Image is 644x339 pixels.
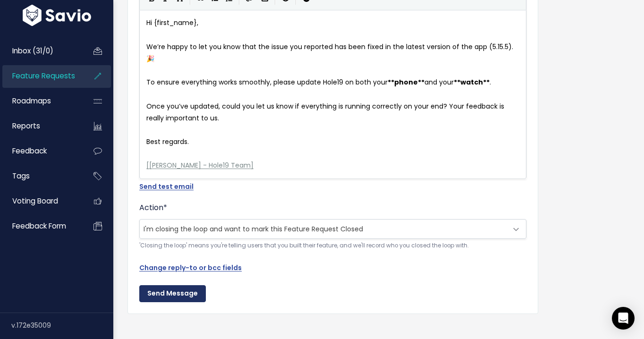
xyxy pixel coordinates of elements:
span: Feedback form [12,221,66,231]
div: Open Intercom Messenger [612,307,635,330]
div: v.172e35009 [11,313,113,338]
label: Action [139,202,167,213]
a: Roadmaps [2,90,78,112]
span: To ensure everything works smoothly, please update Hole19 on both your and your . [146,77,491,87]
span: watch [460,77,483,87]
span: We’re happy to let you know that the issue you reported has been fixed in the latest version of t... [146,42,515,63]
img: logo-white.9d6f32f41409.svg [20,5,93,26]
span: I'm closing the loop and want to mark this Feature Request Closed [139,219,526,239]
span: Feedback [12,146,47,156]
span: [PERSON_NAME] - Hole19 Team [149,161,251,170]
span: phone [394,77,418,87]
a: Inbox (31/0) [2,40,78,62]
a: Voting Board [2,190,78,212]
span: ] [251,161,254,170]
span: Feature Requests [12,71,75,81]
small: 'Closing the loop' means you're telling users that you built their feature, and we'll record who ... [139,241,526,251]
span: Tags [12,171,30,181]
a: Feedback form [2,215,78,237]
a: Change reply-to or bcc fields [139,263,242,272]
a: Send test email [139,182,194,191]
a: Tags [2,165,78,187]
span: Hi {first_name}, [146,18,198,27]
span: Roadmaps [12,96,51,106]
span: [ [146,161,149,170]
a: Feature Requests [2,65,78,87]
a: Reports [2,115,78,137]
span: Voting Board [12,196,58,206]
span: I'm closing the loop and want to mark this Feature Request Closed [140,220,507,238]
span: Best regards. [146,137,189,146]
span: Reports [12,121,40,131]
span: Inbox (31/0) [12,46,53,56]
input: Send Message [139,285,206,302]
span: Once you’ve updated, could you let us know if everything is running correctly on your end? Your f... [146,102,506,123]
a: Feedback [2,140,78,162]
